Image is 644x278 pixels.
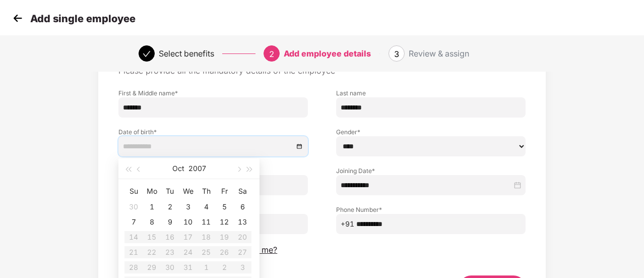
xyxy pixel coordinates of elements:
label: Last name [336,89,526,97]
label: Phone Number [336,205,526,214]
td: 2007-10-04 [197,199,215,214]
button: 2007 [188,158,206,179]
div: 3 [182,201,194,213]
img: svg+xml;base64,PHN2ZyB4bWxucz0iaHR0cDovL3d3dy53My5vcmcvMjAwMC9zdmciIHdpZHRoPSIzMCIgaGVpZ2h0PSIzMC... [10,11,25,26]
div: 4 [200,201,212,213]
td: 2007-10-06 [233,199,251,214]
td: 2007-10-12 [215,214,233,230]
td: 2007-10-05 [215,199,233,214]
td: 2007-09-30 [124,199,143,214]
span: check [143,50,151,58]
button: Oct [172,158,184,179]
label: First & Middle name [118,89,308,97]
label: Gender [336,128,526,136]
div: 5 [218,201,230,213]
div: 8 [146,216,158,228]
div: 10 [182,216,194,228]
td: 2007-10-11 [197,214,215,230]
p: Add single employee [30,13,136,25]
th: Tu [161,183,179,199]
td: 2007-10-13 [233,214,251,230]
td: 2007-10-01 [143,199,161,214]
th: Sa [233,183,251,199]
td: 2007-10-07 [124,214,143,230]
th: We [179,183,197,199]
th: Th [197,183,215,199]
th: Fr [215,183,233,199]
td: 2007-10-03 [179,199,197,214]
div: 2 [164,201,176,213]
label: Date of birth [118,128,308,136]
div: 13 [236,216,248,228]
span: +91 [341,218,354,230]
span: 3 [394,49,399,59]
label: Joining Date [336,166,526,175]
div: 7 [127,216,140,228]
th: Mo [143,183,161,199]
td: 2007-10-10 [179,214,197,230]
span: 2 [269,49,274,59]
div: Review & assign [409,45,469,62]
div: 9 [164,216,176,228]
div: 30 [127,201,140,213]
div: Select benefits [159,45,214,62]
div: 1 [146,201,158,213]
td: 2007-10-09 [161,214,179,230]
div: 12 [218,216,230,228]
div: Add employee details [284,45,371,62]
td: 2007-10-02 [161,199,179,214]
td: 2007-10-08 [143,214,161,230]
div: 6 [236,201,248,213]
th: Su [124,183,143,199]
div: 11 [200,216,212,228]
